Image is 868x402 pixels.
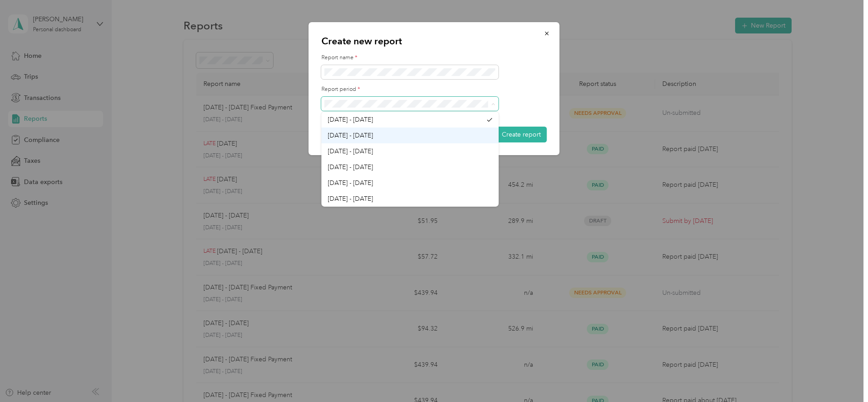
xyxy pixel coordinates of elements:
span: [DATE] - [DATE] [328,132,373,139]
p: Create new report [321,35,547,47]
label: Report name [321,54,547,62]
span: [DATE] - [DATE] [328,179,373,187]
label: Report period [321,85,547,94]
span: [DATE] - [DATE] [328,195,373,203]
span: [DATE] - [DATE] [328,116,373,123]
span: [DATE] - [DATE] [328,147,373,155]
span: [DATE] - [DATE] [328,163,373,171]
button: Create report [495,127,547,142]
iframe: Everlance-gr Chat Button Frame [817,351,868,402]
